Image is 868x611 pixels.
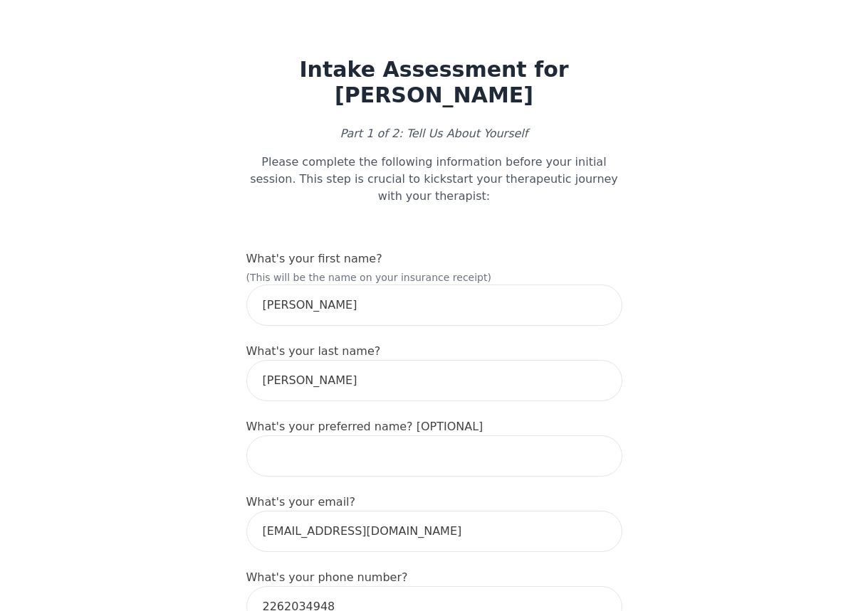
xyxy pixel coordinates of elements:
p: Part 1 of 2: Tell Us About Yourself [246,125,622,142]
p: (This will be the name on your insurance receipt) [246,270,622,285]
label: What's your phone number? [246,570,408,584]
label: What's your preferred name? [OPTIONAL] [246,420,483,433]
h1: Intake Assessment for [PERSON_NAME] [246,57,622,108]
p: Please complete the following information before your initial session. This step is crucial to ki... [246,154,622,205]
label: What's your last name? [246,344,381,358]
label: What's your email? [246,495,356,509]
label: What's your first name? [246,252,382,265]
